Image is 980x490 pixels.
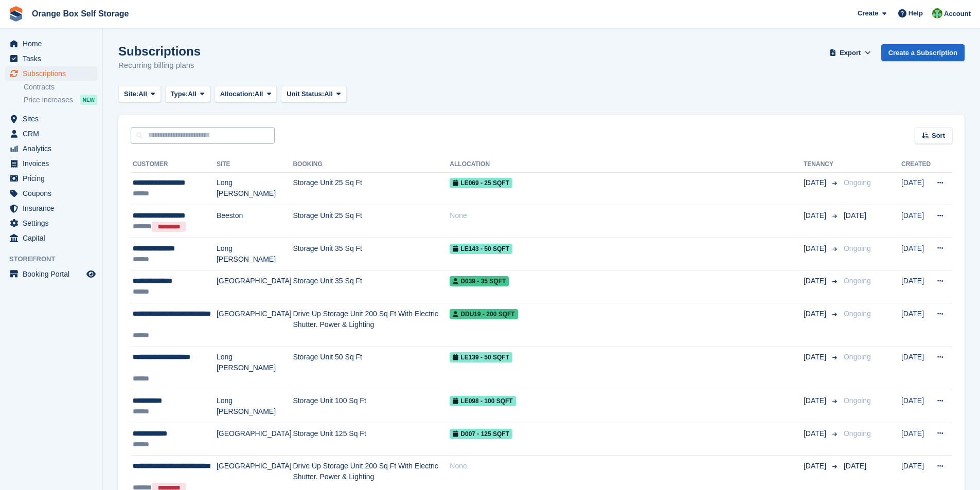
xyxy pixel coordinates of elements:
img: Binder Bhardwaj [932,8,942,19]
span: [DATE] [844,462,866,470]
th: Created [901,156,931,173]
span: [DATE] [804,177,828,188]
span: CRM [23,126,84,141]
th: Site [217,156,293,173]
span: Sort [932,131,945,141]
span: [DATE] [804,243,828,254]
span: Create [858,8,878,19]
td: [DATE] [901,303,931,347]
span: Sites [23,112,84,126]
a: Price increases NEW [24,94,97,105]
span: Ongoing [844,244,871,252]
td: [DATE] [901,347,931,390]
img: stora-icon-8386f47178a22dfd0bd8f6a31ec36ba5ce8667c1dd55bd0f319d3a0aa187defe.svg [8,6,24,22]
span: Price increases [24,95,73,105]
td: Storage Unit 35 Sq Ft [293,238,450,270]
span: LE098 - 100 SQFT [450,396,515,406]
a: menu [5,126,97,141]
span: Export [840,48,861,58]
a: menu [5,201,97,215]
span: Tasks [23,51,84,66]
td: [GEOGRAPHIC_DATA] [217,303,293,347]
th: Allocation [450,156,804,173]
td: Long [PERSON_NAME] [217,390,293,423]
span: [DATE] [804,352,828,362]
a: menu [5,156,97,171]
td: [GEOGRAPHIC_DATA] [217,423,293,456]
button: Export [828,44,873,61]
td: [DATE] [901,205,931,238]
span: Unit Status: [287,89,324,99]
button: Allocation: All [215,86,277,103]
span: DDU19 - 200 SQFT [450,309,518,319]
td: [GEOGRAPHIC_DATA] [217,270,293,303]
td: Long [PERSON_NAME] [217,238,293,270]
div: None [450,210,804,221]
h1: Subscriptions [118,44,201,58]
span: Pricing [23,171,84,186]
span: Ongoing [844,178,871,187]
span: Help [908,8,923,19]
span: D007 - 125 SQFT [450,429,512,439]
span: Ongoing [844,277,871,285]
a: menu [5,231,97,245]
span: All [138,89,147,99]
th: Booking [293,156,450,173]
a: Orange Box Self Storage [28,5,133,22]
span: Settings [23,216,84,230]
span: Home [23,37,84,51]
a: menu [5,51,97,66]
div: None [450,461,804,471]
a: menu [5,66,97,81]
span: [DATE] [804,308,828,319]
span: [DATE] [804,395,828,406]
a: menu [5,37,97,51]
td: Storage Unit 35 Sq Ft [293,270,450,303]
span: Storefront [9,254,102,264]
td: Storage Unit 25 Sq Ft [293,205,450,238]
a: Preview store [85,268,97,280]
td: Drive Up Storage Unit 200 Sq Ft With Electric Shutter. Power & Lighting [293,303,450,347]
span: Insurance [23,201,84,215]
a: Contracts [24,82,97,92]
div: NEW [80,95,97,105]
span: Ongoing [844,310,871,318]
td: Storage Unit 125 Sq Ft [293,423,450,456]
span: Ongoing [844,429,871,438]
th: Tenancy [804,156,840,173]
a: menu [5,216,97,230]
td: [DATE] [901,238,931,270]
span: All [188,89,197,99]
a: menu [5,112,97,126]
span: Ongoing [844,396,871,405]
a: menu [5,267,97,281]
span: [DATE] [804,210,828,221]
span: All [255,89,263,99]
span: D039 - 35 SQFT [450,276,509,286]
span: Account [944,9,971,19]
a: menu [5,141,97,156]
td: Beeston [217,205,293,238]
td: Storage Unit 25 Sq Ft [293,172,450,205]
a: menu [5,171,97,186]
td: Storage Unit 100 Sq Ft [293,390,450,423]
span: Invoices [23,156,84,171]
td: [DATE] [901,270,931,303]
td: [DATE] [901,423,931,456]
span: LE069 - 25 SQFT [450,178,512,188]
td: Long [PERSON_NAME] [217,172,293,205]
td: Long [PERSON_NAME] [217,347,293,390]
span: Capital [23,231,84,245]
td: [DATE] [901,172,931,205]
td: [DATE] [901,390,931,423]
th: Customer [131,156,217,173]
span: LE143 - 50 SQFT [450,244,512,254]
a: Create a Subscription [881,44,965,61]
span: [DATE] [804,428,828,439]
p: Recurring billing plans [118,60,201,71]
span: All [324,89,333,99]
button: Site: All [118,86,161,103]
span: Site: [124,89,138,99]
td: Storage Unit 50 Sq Ft [293,347,450,390]
span: Ongoing [844,353,871,361]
